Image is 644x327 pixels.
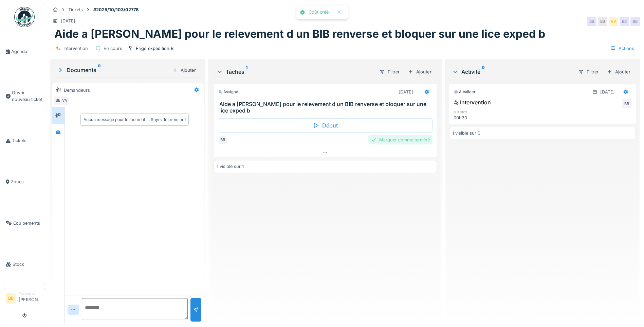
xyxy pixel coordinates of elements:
[217,163,244,170] div: 1 visible sur 1
[598,17,607,26] div: BB
[218,118,433,133] div: Début
[454,89,475,95] div: À valider
[91,6,141,13] strong: #2025/10/103/02778
[12,137,43,144] span: Tickets
[3,161,46,202] a: Zones
[454,110,511,114] h6: quantité
[452,68,573,76] div: Activité
[3,31,46,72] a: Agenda
[454,98,491,106] div: Intervention
[60,96,70,105] div: VV
[14,7,35,27] img: Badge_color-CXgf-gQk.svg
[454,115,511,121] div: 00h30
[6,293,16,304] li: BB
[6,291,43,307] a: BB Technicien[PERSON_NAME]
[57,66,170,74] div: Documents
[3,72,46,120] a: Ouvrir nouveau ticket
[64,87,90,93] div: Demandeurs
[104,45,122,52] div: En cours
[136,45,173,52] div: Frigo expédition B
[620,17,629,26] div: BB
[3,244,46,285] a: Stock
[3,120,46,161] a: Tickets
[587,17,596,26] div: BB
[575,67,602,77] div: Filtrer
[219,101,434,114] h3: Aide a [PERSON_NAME] pour le relevement d un BIB renverse et bloquer sur une lice exped b
[63,45,88,52] div: Intervention
[607,44,637,53] div: Actions
[13,261,43,268] span: Stock
[54,28,545,40] h1: Aide a [PERSON_NAME] pour le relevement d un BIB renverse et bloquer sur une lice exped b
[622,99,631,108] div: BB
[13,220,43,226] span: Équipements
[170,66,199,75] div: Ajouter
[218,89,238,95] div: Assigné
[11,178,43,185] span: Zones
[19,291,43,306] li: [PERSON_NAME]
[12,89,43,102] span: Ouvrir nouveau ticket
[600,89,615,95] div: [DATE]
[604,67,633,76] div: Ajouter
[482,68,485,76] sup: 0
[376,67,403,77] div: Filtrer
[452,130,480,136] div: 1 visible sur 0
[19,291,43,296] div: Technicien
[218,135,227,145] div: BB
[68,6,83,13] div: Tickets
[84,117,186,123] div: Aucun message pour le moment … Soyez le premier !
[216,68,374,76] div: Tâches
[630,17,640,26] div: BB
[609,17,618,26] div: VV
[368,135,433,144] div: Marquer comme terminé
[53,96,63,105] div: BB
[98,66,101,74] sup: 0
[405,67,434,76] div: Ajouter
[399,89,413,95] div: [DATE]
[309,10,329,15] div: Coût créé
[11,48,43,55] span: Agenda
[61,18,75,24] div: [DATE]
[246,68,247,76] sup: 1
[3,203,46,244] a: Équipements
